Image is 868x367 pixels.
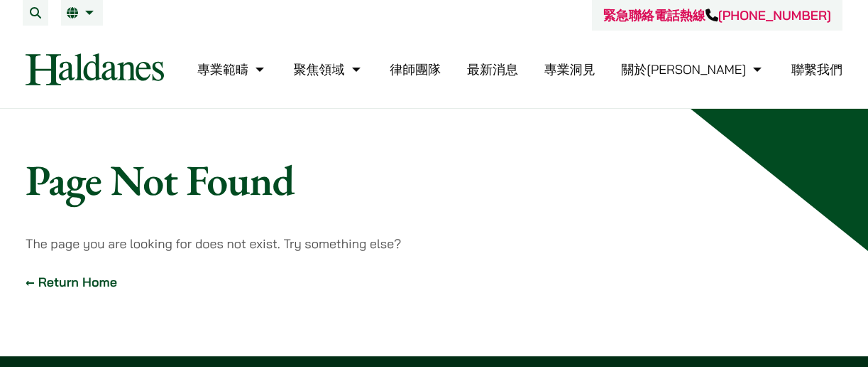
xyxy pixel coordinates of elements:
a: 最新消息 [467,61,518,78]
a: 律師團隊 [390,61,441,78]
h1: Page Not Found [26,154,842,206]
a: 聚焦領域 [294,61,364,78]
a: 聯繫我們 [791,61,842,78]
a: 專業洞見 [544,61,595,78]
a: 繁 [67,7,97,18]
a: ← Return Home [26,274,117,290]
a: 關於何敦 [621,61,765,78]
a: 緊急聯絡電話熱線[PHONE_NUMBER] [603,7,831,23]
a: 專業範疇 [197,61,268,78]
p: The page you are looking for does not exist. Try something else? [26,234,842,253]
img: Logo of Haldanes [26,53,164,85]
